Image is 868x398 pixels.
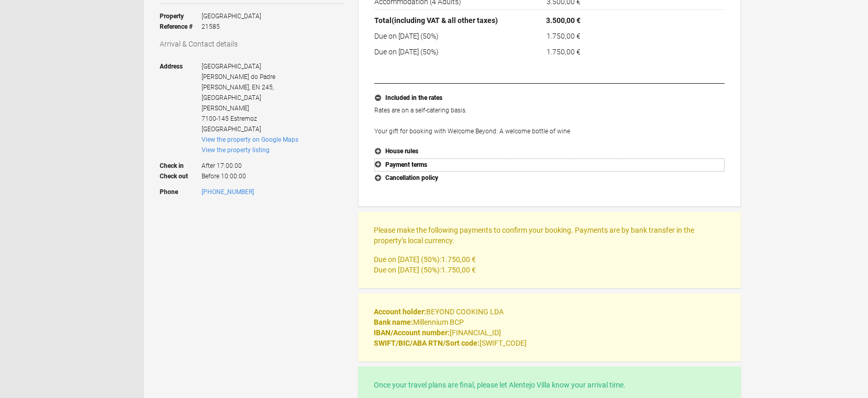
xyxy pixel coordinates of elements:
[202,155,298,171] span: After 17:00:00
[202,171,298,181] span: Before 10:00:00
[392,16,498,25] span: (including VAT & all other taxes)
[202,11,261,21] span: [GEOGRAPHIC_DATA]
[160,155,202,171] strong: Check in
[374,10,515,29] th: Total
[374,339,480,347] strong: SWIFT/BIC/ABA RTN/Sort code:
[160,21,202,32] strong: Reference #
[546,16,581,25] flynt-currency: 3.500,00 €
[160,39,344,49] h3: Arrival & Contact details
[374,92,725,105] button: Included in the rates
[374,306,725,348] p: BEYOND COOKING LDA Millennium BCP [FINANCIAL_ID] [SWIFT_CODE]
[374,44,515,57] td: Due on [DATE] (50%)
[160,187,202,197] strong: Phone
[374,145,725,158] button: House rules
[374,28,515,44] td: Due on [DATE] (50%)
[202,146,270,154] a: View the property listing
[374,308,426,316] strong: Account holder:
[374,254,725,275] p: Due on [DATE] (50%): Due on [DATE] (50%):
[374,158,725,172] button: Payment terms
[374,225,725,246] p: Please make the following payments to confirm your booking. Payments are by bank transfer in the ...
[160,11,202,21] strong: Property
[202,63,261,70] span: [GEOGRAPHIC_DATA]
[374,380,725,390] p: Once your travel plans are final, please let Alentejo Villa know your arrival time.
[202,136,298,143] a: View the property on Google Maps
[202,188,254,196] a: [PHONE_NUMBER]
[202,73,275,112] span: [PERSON_NAME] do Padre [PERSON_NAME], EN 245, [GEOGRAPHIC_DATA][PERSON_NAME]
[374,328,450,337] strong: IBAN/Account number:
[374,172,725,185] button: Cancellation policy
[374,105,725,137] p: Rates are on a self-catering basis. Your gift for booking with Welcome Beyond: A welcome bottle o...
[230,115,257,122] span: Estremoz
[547,48,581,56] flynt-currency: 1.750,00 €
[374,318,413,326] strong: Bank name:
[202,21,261,32] span: 21585
[160,61,202,134] strong: Address
[441,255,476,264] flynt-currency: 1.750,00 €
[547,32,581,40] flynt-currency: 1.750,00 €
[202,115,229,122] span: 7100-145
[202,126,261,133] span: [GEOGRAPHIC_DATA]
[160,171,202,181] strong: Check out
[441,266,476,274] flynt-currency: 1.750,00 €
